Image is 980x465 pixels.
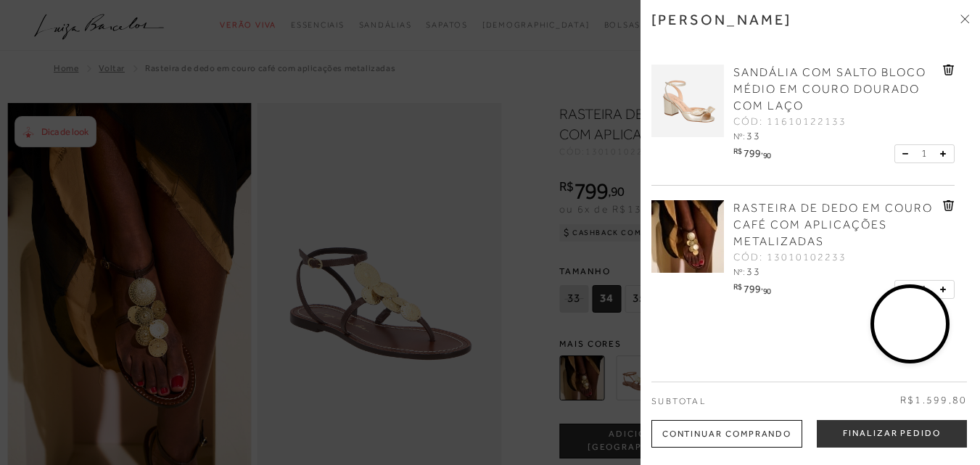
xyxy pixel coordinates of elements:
[651,200,724,273] img: RASTEIRA DE DEDO EM COURO CAFÉ COM APLICAÇÕES METALIZADAS
[733,147,741,155] i: R$
[921,146,927,161] span: 1
[763,287,771,295] span: 90
[733,66,926,112] span: SANDÁLIA COM SALTO BLOCO MÉDIO EM COURO DOURADO COM LAÇO
[733,250,847,265] span: CÓD: 13010102233
[921,281,927,297] span: 1
[733,202,933,248] span: RASTEIRA DE DEDO EM COURO CAFÉ COM APLICAÇÕES METALIZADAS
[900,393,967,408] span: R$1.599,80
[651,396,706,406] span: Subtotal
[651,65,724,137] img: SANDÁLIA COM SALTO BLOCO MÉDIO EM COURO DOURADO COM LAÇO
[761,147,771,155] i: ,
[744,283,761,295] span: 799
[733,267,745,277] span: Nº:
[733,200,939,250] a: RASTEIRA DE DEDO EM COURO CAFÉ COM APLICAÇÕES METALIZADAS
[761,283,771,291] i: ,
[733,283,741,291] i: R$
[651,420,802,448] div: Continuar Comprando
[733,115,847,129] span: CÓD: 11610122133
[746,130,761,141] span: 33
[733,304,913,331] span: Este item não é mais válido. Remova-o do carrinho.
[733,131,745,141] span: Nº:
[746,266,761,277] span: 33
[763,151,771,160] span: 90
[733,65,939,115] a: SANDÁLIA COM SALTO BLOCO MÉDIO EM COURO DOURADO COM LAÇO
[744,147,761,159] span: 799
[817,420,967,448] button: Finalizar Pedido
[651,11,792,28] h3: [PERSON_NAME]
